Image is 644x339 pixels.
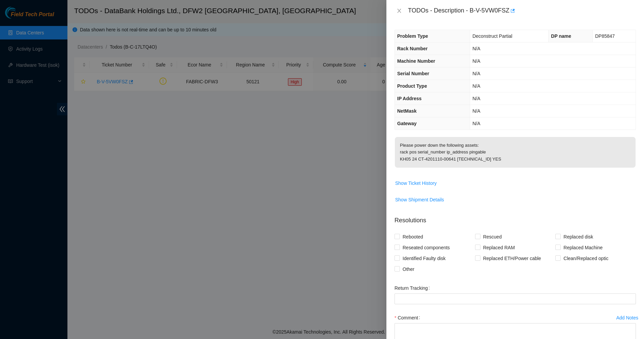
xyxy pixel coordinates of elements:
span: Replaced ETH/Power cable [480,253,544,264]
span: Other [400,264,417,275]
span: Product Type [397,83,427,89]
span: N/A [472,58,480,64]
span: DP85847 [595,33,615,39]
span: NetMask [397,108,417,114]
label: Comment [394,312,423,323]
span: IP Address [397,96,421,101]
input: Return Tracking [394,293,636,304]
span: Replaced disk [561,231,596,242]
span: N/A [472,83,480,89]
div: Add Notes [616,315,638,320]
span: Rack Number [397,46,428,51]
label: Return Tracking [394,283,433,293]
span: close [397,8,402,13]
button: Show Shipment Details [395,194,444,205]
button: Show Ticket History [395,178,437,189]
span: N/A [472,96,480,101]
span: Rescued [480,231,504,242]
span: Problem Type [397,33,428,39]
button: Close [394,8,404,14]
span: Clean/Replaced optic [561,253,611,264]
span: Reseated components [400,242,452,253]
span: N/A [472,121,480,126]
span: Gateway [397,121,417,126]
span: N/A [472,71,480,76]
span: Machine Number [397,58,435,64]
p: Please power down the following assets: rack pos serial_number ip_address pingable KH05 24 CT-420... [395,137,636,168]
span: Show Ticket History [395,179,437,187]
span: Show Shipment Details [395,196,444,203]
p: Resolutions [394,210,636,225]
span: Rebooted [400,231,426,242]
div: TODOs - Description - B-V-5VW0FSZ [408,5,636,16]
button: Add Notes [616,312,639,323]
span: Serial Number [397,71,429,76]
span: Replaced RAM [480,242,518,253]
span: N/A [472,108,480,114]
span: Replaced Machine [561,242,605,253]
span: DP name [551,33,571,39]
span: Deconstruct Partial [472,33,512,39]
span: N/A [472,46,480,51]
span: Identified Faulty disk [400,253,448,264]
